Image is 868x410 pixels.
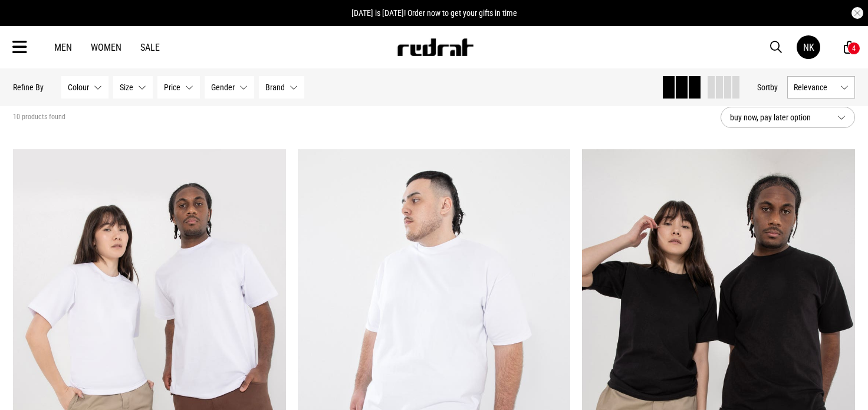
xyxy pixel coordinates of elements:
a: Men [54,42,72,53]
span: buy now, pay later option [730,110,828,124]
button: buy now, pay later option [721,107,855,128]
span: Relevance [794,83,836,92]
span: by [770,83,778,92]
a: Sale [140,42,160,53]
span: Size [120,83,133,92]
span: Brand [265,83,285,92]
div: 4 [852,44,856,53]
span: Price [164,83,180,92]
span: [DATE] is [DATE]! Order now to get your gifts in time [351,8,517,18]
span: Gender [211,83,235,92]
a: 4 [844,41,855,54]
button: Gender [205,76,254,99]
button: Size [113,76,153,99]
button: Open LiveChat chat widget [9,5,45,40]
div: NK [803,42,814,53]
button: Brand [259,76,304,99]
a: Women [91,42,121,53]
button: Relevance [787,76,855,99]
button: Colour [61,76,108,99]
p: Refine By [13,83,44,92]
span: 10 products found [13,113,65,122]
img: Redrat logo [396,38,474,56]
span: Colour [68,83,89,92]
button: Sortby [757,80,778,94]
button: Price [157,76,200,99]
